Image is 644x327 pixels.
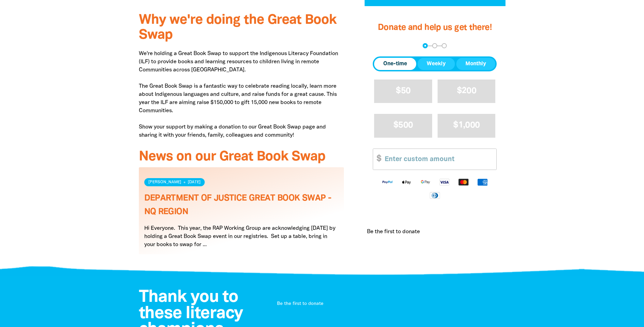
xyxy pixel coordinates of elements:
div: Paginated content [139,167,344,262]
span: Monthly [465,60,486,68]
button: One-time [374,58,416,70]
div: Donation stream [274,296,498,311]
h3: News on our Great Book Swap [139,150,344,165]
img: Paypal logo [378,178,397,186]
span: $50 [396,87,410,95]
input: Enter custom amount [380,149,496,170]
span: One-time [383,60,407,68]
div: Donation frequency [373,56,497,71]
button: Weekly [418,58,455,70]
button: $200 [438,80,496,103]
button: Navigate to step 3 of 3 to enter your payment details [442,43,447,48]
a: DEPARTMENT OF JUSTICE GREAT BOOK SWAP - NQ REGION [144,194,332,216]
button: Navigate to step 1 of 3 to enter your donation amount [423,43,428,48]
span: Donate and help us get there! [378,24,492,32]
p: Be the first to donate [367,228,420,236]
img: American Express logo [473,178,492,186]
img: Google Pay logo [416,178,435,186]
button: $500 [374,114,432,138]
button: $50 [374,80,432,103]
p: Be the first to donate [277,300,496,307]
span: Why we're doing the Great Book Swap [139,14,336,41]
img: Visa logo [435,178,454,186]
span: $500 [393,122,413,130]
span: Weekly [427,60,446,68]
span: $ [373,149,381,170]
span: $200 [457,87,476,95]
img: Apple Pay logo [397,178,416,186]
div: Paginated content [274,296,498,311]
button: Navigate to step 2 of 3 to enter your details [432,43,437,48]
button: Monthly [456,58,495,70]
div: Available payment methods [373,173,497,204]
p: We're holding a Great Book Swap to support the Indigenous Literacy Foundation (ILF) to provide bo... [139,50,344,139]
button: $1,000 [438,114,496,138]
span: $1,000 [453,122,480,130]
div: Donation stream [364,220,505,244]
img: Diners Club logo [425,191,444,199]
img: Mastercard logo [454,178,473,186]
